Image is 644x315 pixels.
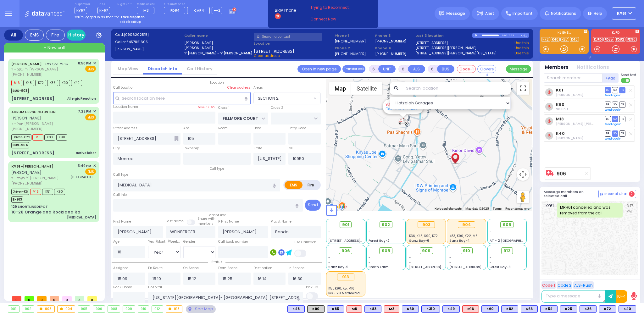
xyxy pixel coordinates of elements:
[183,266,199,271] label: On Scene
[124,32,149,37] span: [0906202515]
[197,221,214,226] span: members
[25,30,44,41] div: EMS
[97,3,110,6] label: Lines
[78,163,91,168] span: 5:49 PM
[449,238,470,243] span: Sanz Bay-4
[113,285,132,290] label: Back Home
[78,109,91,114] span: 7:22 PM
[629,191,635,197] span: 2
[573,281,594,289] button: ALS-Rush
[186,305,215,313] div: See map
[148,266,163,271] label: En Route
[37,306,54,312] div: 903
[556,88,563,92] a: K61
[113,266,129,271] label: Assigned
[93,163,96,169] span: ✕
[502,32,508,39] div: 0:00
[514,40,529,46] a: Use this
[78,306,90,312] div: 905
[302,181,320,189] label: Fire
[605,130,611,136] span: DR
[254,33,322,41] input: Search a contact
[616,290,627,303] button: 10-4
[328,238,388,243] span: [STREET_ADDRESS][PERSON_NAME]
[214,8,220,13] span: +-2
[418,221,435,228] div: 903
[253,126,261,131] label: Floor
[557,203,623,218] div: MRH61 cancelled and was removed from the call
[619,102,625,108] span: TR
[439,11,444,16] img: message.svg
[328,203,348,211] a: Open this area in Google Maps (opens a new window)
[253,266,272,271] label: Destination
[58,306,75,312] div: 904
[481,305,499,313] div: BLS
[50,296,59,301] span: 0
[183,239,195,244] label: Gender
[11,209,80,215] div: 10-28 Orange and Rockland Rd
[183,146,199,151] label: Township
[75,7,87,14] span: KY67
[23,80,34,86] span: K48
[67,215,96,220] div: [MEDICAL_DATA]
[113,126,137,131] label: Street Address
[540,305,558,313] div: BLS
[409,255,411,260] span: -
[11,142,29,148] span: BUS-904
[62,296,72,301] span: 0
[30,189,41,195] span: M16
[275,8,296,13] span: BRIA Phone
[369,238,390,243] span: Forest Bay-2
[540,31,589,36] label: KJ EMS...
[600,193,603,196] img: comment-alt.png
[560,305,577,313] div: BLS
[204,213,229,218] span: Patient info
[605,102,611,108] span: DR
[113,172,128,177] label: Call Type
[382,222,390,228] span: 902
[402,305,419,313] div: BLS
[44,134,55,141] span: K83
[11,181,42,186] span: [PHONE_NUMBER]
[605,137,621,141] a: Send again
[603,37,614,42] a: FD85
[85,169,96,175] span: EMS
[421,305,440,313] div: BLS
[254,48,294,53] span: [STREET_ADDRESS]
[503,222,511,228] span: 905
[369,229,370,234] span: -
[507,32,508,39] div: /
[556,107,568,112] span: 90 Unit
[517,82,529,95] button: Toggle fullscreen view
[335,33,373,38] span: Phone 1
[544,190,598,198] h5: Message members on selected call
[56,134,67,141] span: K90
[462,305,479,313] div: ALS
[32,134,43,141] span: M8
[197,105,215,109] label: Save as POI
[546,203,557,218] span: KY61
[305,200,321,211] button: Send
[415,40,448,46] a: [STREET_ADDRESS]
[490,238,536,243] span: AT - 2 [GEOGRAPHIC_DATA]
[520,33,529,38] div: K-61
[599,305,616,313] div: BLS
[113,146,120,151] label: City
[591,31,640,36] label: KJFD
[605,122,621,126] a: Send again
[477,65,496,73] button: Covered
[97,7,110,14] span: K-67
[271,105,283,110] label: Cross 2
[541,281,556,289] button: Code 1
[148,239,180,244] div: Year/Month/Week/Day
[85,66,96,72] span: EMS
[375,46,414,51] span: Phone 4
[446,10,465,17] span: Message
[556,102,564,107] a: K90
[437,65,454,73] button: BUS
[93,61,96,66] span: ✕
[398,117,408,125] div: 906
[71,80,82,86] span: K40
[328,229,330,234] span: -
[342,222,349,228] span: 901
